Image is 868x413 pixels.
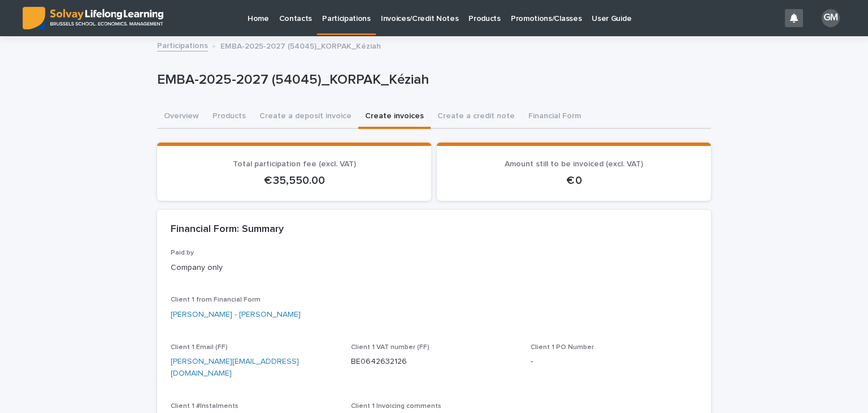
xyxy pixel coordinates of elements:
span: Amount still to be invoiced (excl. VAT) [505,160,643,168]
a: [PERSON_NAME] - [PERSON_NAME] [171,309,301,321]
span: Client 1 #Instalments [171,403,238,410]
p: € 0 [450,174,697,187]
span: Client 1 Email (FF) [171,344,228,351]
button: Create a deposit invoice [253,105,358,129]
span: Client 1 Invoicing comments [351,403,441,410]
button: Overview [157,105,206,129]
span: Client 1 VAT number (FF) [351,344,429,351]
p: EMBA-2025-2027 (54045)_KORPAK_Kéziah [157,72,706,88]
a: Participations [157,38,208,51]
button: Create invoices [358,105,431,129]
a: [PERSON_NAME][EMAIL_ADDRESS][DOMAIN_NAME] [171,358,299,377]
h2: Financial Form: Summary [171,223,284,236]
p: Company only [171,262,697,274]
button: Create a credit note [431,105,522,129]
span: Client 1 from Financial Form [171,296,261,303]
p: BE0642632126 [351,356,518,368]
span: Total participation fee (excl. VAT) [233,160,356,168]
img: ED0IkcNQHGZZMpCVrDht [23,7,163,29]
p: EMBA-2025-2027 (54045)_KORPAK_Kéziah [220,39,381,51]
span: Client 1 PO Number [531,344,594,351]
p: € 35,550.00 [171,174,418,187]
div: GM [822,9,840,27]
p: - [531,356,697,368]
span: Paid by [171,249,194,256]
button: Financial Form [522,105,588,129]
button: Products [206,105,253,129]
